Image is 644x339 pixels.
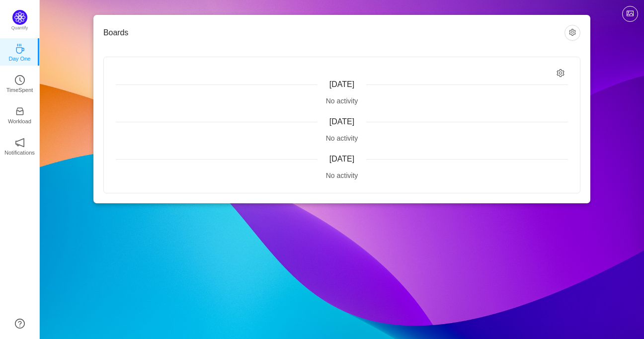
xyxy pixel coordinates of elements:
a: icon: coffeeDay One [15,47,25,57]
p: TimeSpent [6,85,33,94]
div: No activity [116,96,568,106]
button: icon: setting [564,25,580,41]
a: icon: inboxWorkload [15,109,25,119]
i: icon: coffee [15,44,25,54]
a: icon: question-circle [15,319,25,329]
a: icon: clock-circleTimeSpent [15,78,25,88]
i: icon: setting [557,69,565,78]
h3: Boards [103,28,564,38]
i: icon: notification [15,138,25,148]
span: [DATE] [329,117,354,126]
a: icon: notificationNotifications [15,141,25,151]
img: Quantify [12,10,27,25]
i: icon: clock-circle [15,75,25,85]
p: Notifications [4,148,35,157]
p: Day One [8,54,30,63]
span: [DATE] [329,155,354,163]
div: No activity [116,170,568,181]
i: icon: inbox [15,106,25,116]
button: icon: picture [622,6,638,22]
div: No activity [116,133,568,144]
p: Quantify [11,25,28,32]
span: [DATE] [329,80,354,88]
p: Workload [8,117,31,126]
